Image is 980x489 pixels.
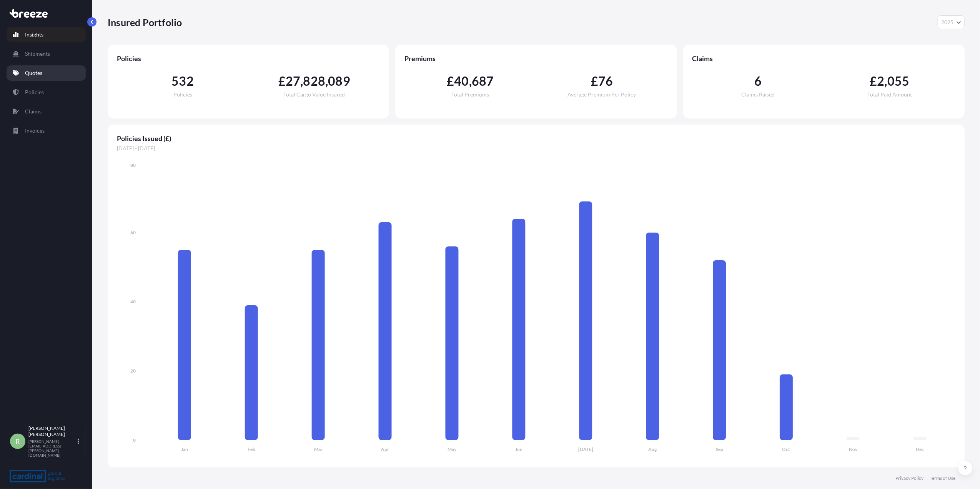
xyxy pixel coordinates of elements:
p: Insights [25,31,43,38]
tspan: 20 [130,368,136,374]
span: 76 [598,75,613,87]
span: 055 [887,75,910,87]
p: Invoices [25,127,45,135]
a: Privacy Policy [895,475,923,481]
tspan: Sep [716,447,723,452]
span: Average Premium Per Policy [568,92,636,97]
tspan: 40 [130,299,136,304]
span: 40 [454,75,469,87]
span: , [469,75,472,87]
p: Policies [25,88,44,96]
tspan: Jan [181,447,188,452]
span: 2025 [941,18,953,26]
tspan: Dec [916,447,924,452]
span: 2 [877,75,885,87]
span: 089 [328,75,350,87]
span: , [300,75,303,87]
span: 6 [754,75,762,87]
a: Quotes [7,65,86,81]
img: organization-logo [10,470,65,482]
span: , [325,75,328,87]
tspan: Jun [515,447,522,452]
span: £ [278,75,286,87]
p: [PERSON_NAME][EMAIL_ADDRESS][PERSON_NAME][DOMAIN_NAME] [28,439,76,457]
tspan: [DATE] [578,447,593,452]
span: 828 [303,75,325,87]
p: Quotes [25,69,42,77]
button: Year Selector [938,15,965,29]
span: Policies Issued (£) [117,134,955,143]
tspan: 60 [130,230,136,235]
tspan: Apr [381,447,389,452]
span: Claims Raised [741,92,775,97]
tspan: May [448,447,457,452]
span: Total Cargo Value Insured [283,92,345,97]
span: Total Paid Amount [867,92,912,97]
tspan: 0 [133,437,136,443]
span: Total Premiums [451,92,489,97]
tspan: Nov [849,447,858,452]
a: Shipments [7,46,86,62]
a: Terms of Use [930,475,955,481]
tspan: Oct [782,447,790,452]
span: 532 [171,75,194,87]
a: Insights [7,27,86,42]
span: 687 [472,75,494,87]
a: Claims [7,104,86,119]
span: £ [591,75,598,87]
p: Claims [25,108,42,115]
a: Policies [7,85,86,100]
tspan: Feb [248,447,255,452]
tspan: Aug [648,447,657,452]
p: [PERSON_NAME] [PERSON_NAME] [28,425,76,437]
span: Policies [117,54,380,63]
span: 27 [286,75,300,87]
span: £ [447,75,454,87]
span: , [885,75,887,87]
p: Insured Portfolio [108,16,182,28]
span: [DATE] - [DATE] [117,145,955,152]
tspan: 80 [130,162,136,168]
tspan: Mar [314,447,323,452]
span: R [15,437,20,445]
span: Claims [692,54,955,63]
span: Policies [173,92,192,97]
p: Shipments [25,50,50,58]
span: Premiums [404,54,667,63]
span: £ [870,75,877,87]
a: Invoices [7,123,86,138]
